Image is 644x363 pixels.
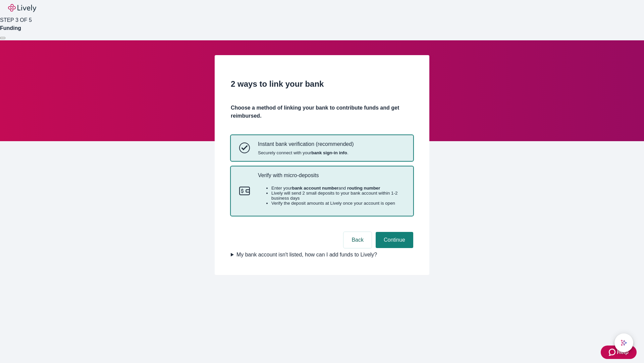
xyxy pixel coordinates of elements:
[617,348,629,356] span: Help
[271,201,405,206] li: Verify the deposit amounts at Lively once your account is open
[8,4,36,12] img: Lively
[258,141,354,147] p: Instant bank verification (recommended)
[347,186,380,191] strong: routing number
[231,167,413,216] button: Micro-depositsVerify with micro-depositsEnter yourbank account numberand routing numberLively wil...
[614,333,633,352] button: chat
[621,339,627,346] svg: Lively AI Assistant
[231,251,413,259] summary: My bank account isn't listed, how can I add funds to Lively?
[258,150,354,155] span: Securely connect with your .
[231,135,413,160] button: Instant bank verificationInstant bank verification (recommended)Securely connect with yourbank si...
[271,191,405,201] li: Lively will send 2 small deposits to your bank account within 1-2 business days
[239,186,250,196] svg: Micro-deposits
[231,104,413,120] h4: Choose a method of linking your bank to contribute funds and get reimbursed.
[601,346,637,359] button: Zendesk support iconHelp
[292,186,339,191] strong: bank account number
[231,78,413,90] h2: 2 ways to link your bank
[271,186,405,191] li: Enter your and
[311,150,347,155] strong: bank sign-in info
[239,143,250,153] svg: Instant bank verification
[609,348,617,356] svg: Zendesk support icon
[343,232,372,248] button: Back
[376,232,413,248] button: Continue
[258,172,405,178] p: Verify with micro-deposits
